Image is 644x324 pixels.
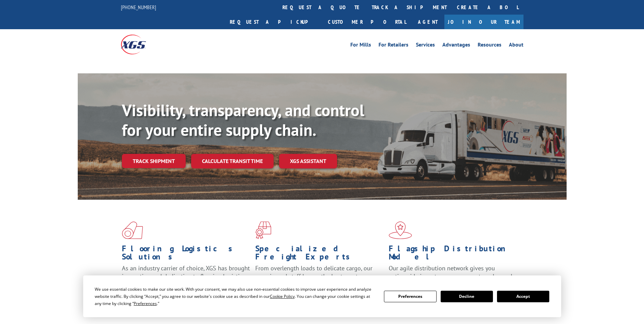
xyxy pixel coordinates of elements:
a: For Retailers [379,42,408,50]
a: Request a pickup [225,15,323,29]
a: Calculate transit time [191,154,274,168]
div: We use essential cookies to make our site work. With your consent, we may also use non-essential ... [95,286,376,307]
span: Preferences [134,301,157,306]
img: xgs-icon-total-supply-chain-intelligence-red [122,221,143,239]
a: About [509,42,523,50]
div: Cookie Consent Prompt [83,275,561,317]
span: Cookie Policy [270,293,295,299]
a: Join Our Team [444,15,523,29]
button: Decline [441,291,493,302]
a: Customer Portal [323,15,411,29]
a: XGS ASSISTANT [279,154,337,168]
b: Visibility, transparency, and control for your entire supply chain. [122,100,364,140]
a: Agent [411,15,444,29]
a: Resources [478,42,501,50]
a: Services [416,42,435,50]
h1: Specialized Freight Experts [255,245,384,264]
button: Accept [497,291,549,302]
a: Advantages [442,42,470,50]
a: [PHONE_NUMBER] [121,4,156,11]
span: Our agile distribution network gives you nationwide inventory management on demand. [389,264,514,280]
img: xgs-icon-flagship-distribution-model-red [389,221,412,239]
img: xgs-icon-focused-on-flooring-red [255,221,271,239]
h1: Flagship Distribution Model [389,245,517,264]
a: Track shipment [122,154,186,168]
a: For Mills [350,42,371,50]
span: As an industry carrier of choice, XGS has brought innovation and dedication to flooring logistics... [122,264,250,288]
button: Preferences [384,291,436,302]
p: From overlength loads to delicate cargo, our experienced staff knows the best way to move your fr... [255,264,384,294]
h1: Flooring Logistics Solutions [122,245,250,264]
